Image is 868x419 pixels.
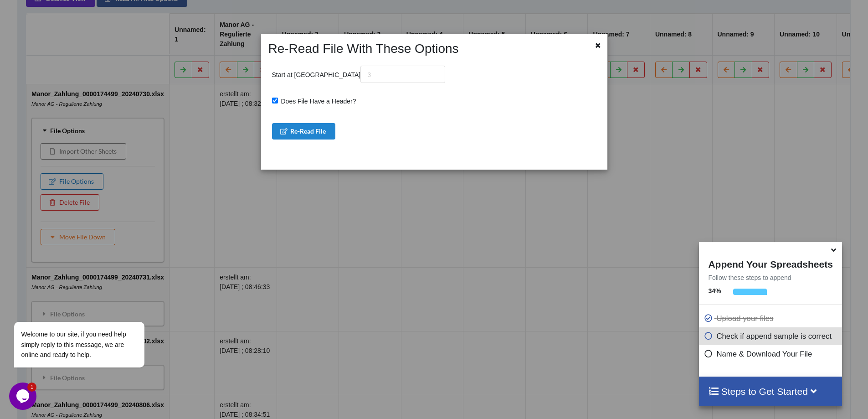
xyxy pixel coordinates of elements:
[9,239,173,378] iframe: chat widget
[264,41,576,57] h2: Re-Read File With These Options
[699,256,842,270] h4: Append Your Spreadsheets
[360,66,445,83] input: 3
[708,287,721,295] b: 34 %
[272,123,336,140] button: Re-Read File
[704,313,839,324] p: Upload your files
[272,66,446,83] p: Start at [GEOGRAPHIC_DATA]
[278,98,356,105] span: Does File Have a Header?
[704,331,839,342] p: Check if append sample is correct
[699,273,842,282] p: Follow these steps to append
[704,348,839,360] p: Name & Download Your File
[9,383,38,410] iframe: chat widget
[708,386,832,397] h4: Steps to Get Started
